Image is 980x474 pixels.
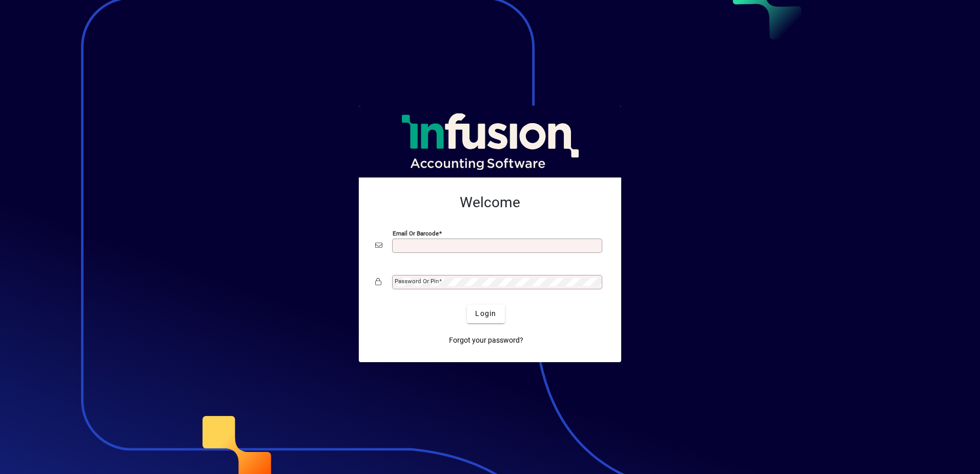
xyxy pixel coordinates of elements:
[475,308,496,319] span: Login
[445,331,527,350] a: Forgot your password?
[467,305,504,323] button: Login
[375,194,605,211] h2: Welcome
[449,335,523,346] span: Forgot your password?
[393,229,439,236] mat-label: Email or Barcode
[395,278,439,285] mat-label: Password or Pin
